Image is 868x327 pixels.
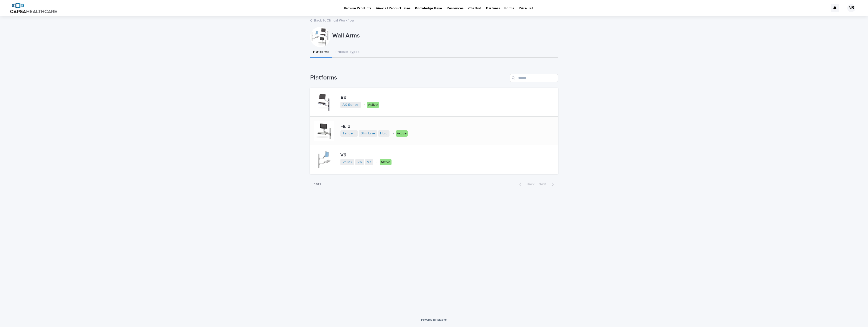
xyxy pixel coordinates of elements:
a: Powered By Stacker [421,318,447,321]
button: Platforms [310,47,332,58]
p: V6 [340,153,397,158]
a: V6 [357,160,362,164]
span: Back [524,182,534,186]
h1: Platforms [310,74,508,81]
a: V/Flex [342,160,352,164]
div: Active [380,159,392,165]
a: Back toClinical Workflow [314,17,355,23]
a: V7 [367,160,371,164]
a: Slim Line [361,131,375,136]
p: Wall Arms [332,32,556,39]
a: Tandem [342,131,356,136]
div: NB [847,4,855,12]
a: AXAX Series •Active [310,88,558,117]
span: Next [538,182,550,186]
button: Product Types [332,47,362,58]
a: V6V/Flex V6 V7 •Active [310,145,558,174]
a: Fluid [380,131,387,136]
img: B5p4sRfuTuC72oLToeu7 [10,3,57,13]
p: Fluid [340,124,418,130]
p: 1 of 1 [310,178,325,190]
p: • [376,160,378,164]
p: AX [340,95,385,101]
input: Search [510,74,558,82]
a: FluidTandem Slim Line Fluid •Active [310,117,558,145]
a: AX Series [342,103,359,107]
button: Next [536,182,558,187]
p: • [393,131,394,136]
button: Back [515,182,536,187]
div: Active [367,102,379,108]
p: • [364,103,365,107]
div: Active [396,130,408,137]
